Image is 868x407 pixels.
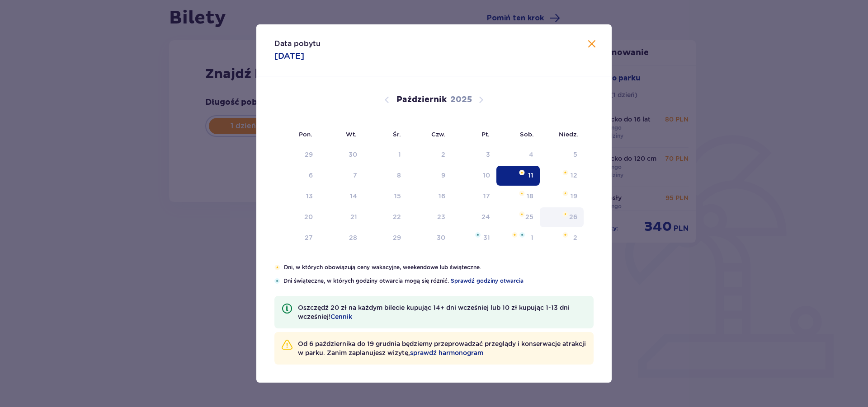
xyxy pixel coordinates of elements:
[569,212,577,221] div: 26
[540,166,584,186] td: niedziela, 12 października 2025
[439,192,445,201] div: 16
[407,166,452,186] td: Data niedostępna. czwartek, 9 października 2025
[363,166,407,186] td: Data niedostępna. środa, 8 października 2025
[441,150,445,159] div: 2
[540,207,584,227] td: niedziela, 26 października 2025
[407,145,452,165] td: Data niedostępna. czwartek, 2 października 2025
[481,212,490,221] div: 24
[486,150,490,159] div: 3
[540,187,584,206] td: niedziela, 19 października 2025
[353,171,357,180] div: 7
[298,303,586,321] p: Oszczędź 20 zł na każdym bilecie kupując 14+ dni wcześniej lub 10 zł kupując 1-13 dni wcześniej!
[349,150,357,159] div: 30
[527,192,533,201] div: 18
[431,131,445,138] small: Czw.
[319,207,364,227] td: wtorek, 21 października 2025
[274,228,319,248] td: poniedziałek, 27 października 2025
[330,312,352,321] a: Cennik
[483,171,490,180] div: 10
[450,94,472,105] p: 2025
[452,187,496,206] td: piątek, 17 października 2025
[481,131,490,138] small: Pt.
[519,232,525,238] img: Niebieska gwiazdka
[397,171,401,180] div: 8
[519,211,525,217] img: Pomarańczowa gwiazdka
[540,228,584,248] td: niedziela, 2 listopada 2025
[525,212,533,221] div: 25
[571,171,577,180] div: 12
[363,187,407,206] td: środa, 15 października 2025
[319,166,364,186] td: Data niedostępna. wtorek, 7 października 2025
[319,228,364,248] td: wtorek, 28 października 2025
[452,228,496,248] td: piątek, 31 października 2025
[437,212,445,221] div: 23
[529,150,533,159] div: 4
[396,94,447,105] p: Październik
[452,145,496,165] td: Data niedostępna. piątek, 3 października 2025
[441,171,445,180] div: 9
[452,166,496,186] td: piątek, 10 października 2025
[475,232,481,238] img: Niebieska gwiazdka
[274,145,319,165] td: Data niedostępna. poniedziałek, 29 września 2025
[309,171,313,180] div: 6
[284,263,594,271] p: Dni, w których obowiązują ceny wakacyjne, weekendowe lub świąteczne.
[305,150,313,159] div: 29
[319,145,364,165] td: Data niedostępna. wtorek, 30 września 2025
[363,145,407,165] td: Data niedostępna. środa, 1 października 2025
[319,187,364,206] td: wtorek, 14 października 2025
[274,51,304,61] p: [DATE]
[451,277,524,285] a: Sprawdź godziny otwarcia
[349,233,357,242] div: 28
[452,207,496,227] td: piątek, 24 października 2025
[562,170,568,175] img: Pomarańczowa gwiazdka
[407,187,452,206] td: czwartek, 16 października 2025
[305,233,313,242] div: 27
[306,192,313,201] div: 13
[274,166,319,186] td: Data niedostępna. poniedziałek, 6 października 2025
[274,278,280,284] img: Niebieska gwiazdka
[393,212,401,221] div: 22
[562,211,568,217] img: Pomarańczowa gwiazdka
[274,207,319,227] td: poniedziałek, 20 października 2025
[520,131,534,138] small: Sob.
[562,232,568,238] img: Pomarańczowa gwiazdka
[531,233,533,242] div: 1
[437,233,445,242] div: 30
[573,150,577,159] div: 5
[346,131,357,138] small: Wt.
[528,171,533,180] div: 11
[476,94,486,105] button: Następny miesiąc
[410,348,483,357] a: sprawdź harmonogram
[393,233,401,242] div: 29
[512,232,518,238] img: Pomarańczowa gwiazdka
[483,233,490,242] div: 31
[350,192,357,201] div: 14
[586,39,597,50] button: Zamknij
[407,228,452,248] td: czwartek, 30 października 2025
[393,131,401,138] small: Śr.
[483,192,490,201] div: 17
[496,187,540,206] td: sobota, 18 października 2025
[382,94,392,105] button: Poprzedni miesiąc
[562,191,568,196] img: Pomarańczowa gwiazdka
[394,192,401,201] div: 15
[304,212,313,221] div: 20
[298,339,586,357] p: Od 6 października do 19 grudnia będziemy przeprowadzać przeglądy i konserwacje atrakcji w parku. ...
[519,170,525,175] img: Pomarańczowa gwiazdka
[274,39,321,49] p: Data pobytu
[398,150,401,159] div: 1
[496,166,540,186] td: Data zaznaczona. sobota, 11 października 2025
[559,131,578,138] small: Niedz.
[496,228,540,248] td: sobota, 1 listopada 2025
[363,207,407,227] td: środa, 22 października 2025
[283,277,594,285] p: Dni świąteczne, w których godziny otwarcia mogą się różnić.
[407,207,452,227] td: czwartek, 23 października 2025
[496,145,540,165] td: Data niedostępna. sobota, 4 października 2025
[496,207,540,227] td: sobota, 25 października 2025
[363,228,407,248] td: środa, 29 października 2025
[571,192,577,201] div: 19
[299,131,312,138] small: Pon.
